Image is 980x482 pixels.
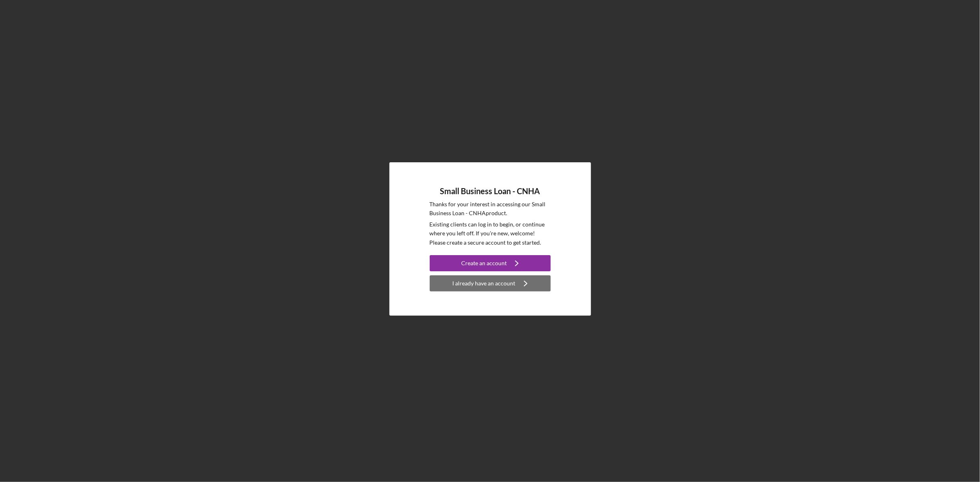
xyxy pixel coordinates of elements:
p: Thanks for your interest in accessing our Small Business Loan - CNHA product. [430,200,551,218]
p: Existing clients can log in to begin, or continue where you left off. If you're new, welcome! Ple... [430,220,551,247]
div: I already have an account [453,275,516,291]
a: Create an account [430,255,551,273]
button: I already have an account [430,275,551,291]
button: Create an account [430,255,551,271]
div: Create an account [461,255,507,271]
h4: Small Business Loan - CNHA [440,187,540,196]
